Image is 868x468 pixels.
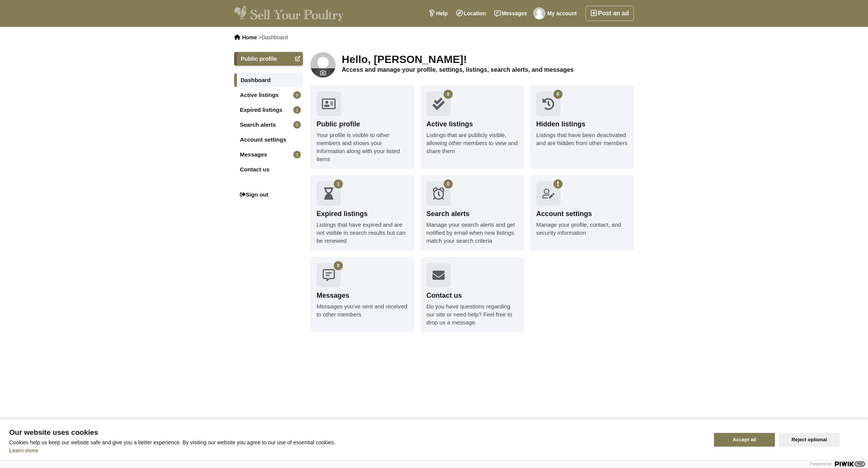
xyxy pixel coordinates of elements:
[317,291,408,300] div: Messages
[420,175,524,251] a: 0 Search alerts Manage your search alerts and get notified by email when new listings match your ...
[810,462,832,466] span: Powered by
[234,118,303,132] a: Search alerts0
[334,261,343,270] span: 0
[533,7,545,19] img: Masroor
[426,221,518,245] div: Manage your search alerts and get notified by email when new listings match your search criteria
[310,257,414,332] a: 0 Messages Messages you've sent and received to other members
[536,131,628,147] div: Listings that have been deactivated and are hidden from other members
[342,53,634,66] h1: Hello, [PERSON_NAME]!
[536,209,628,219] div: Account settings
[293,91,301,99] span: 0
[536,221,628,237] div: Manage your profile, contact, and security information
[234,52,303,66] a: Public profile
[714,433,775,447] button: Accept all
[310,175,414,251] a: 1 Expired listings Listings that have expired and are not visible in search results but can be re...
[426,131,518,155] div: Listings that are publicly visible, allowing other members to view and share them
[234,103,303,117] a: Expired listings1
[310,86,414,169] a: Public profile Your profile is visible to other members and shows your information along with you...
[490,6,531,21] a: Messages
[530,86,634,169] a: 0 Hidden listings Listings that have been deactivated and are hidden from other members
[342,66,634,73] h2: Access and manage your profile, settings, listings, search alerts, and messages
[317,221,408,245] div: Listings that have expired and are not visible in search results but can be renewed
[531,6,581,21] a: My account
[317,302,408,318] div: Messages you've sent and received to other members
[317,119,408,129] div: Public profile
[334,179,343,189] span: 1
[536,119,628,129] div: Hidden listings
[293,106,301,114] span: 1
[262,34,288,40] span: Dashboard
[426,209,518,219] div: Search alerts
[234,163,303,176] a: Contact us
[452,6,490,21] a: Location
[420,257,524,332] a: Contact us Do you have questions regarding our site or need help? Feel free to drop us a message.
[234,133,303,147] a: Account settings
[553,90,563,99] span: 0
[242,34,257,40] a: Home
[424,6,452,21] a: Help
[234,6,344,21] img: Sell Your Poultry
[779,433,840,447] button: Reject optional
[293,121,301,129] span: 0
[420,86,524,169] a: 0 Active listings Listings that are publicly visible, allowing other members to view and share them
[530,175,634,251] a: Account settings Manage your profile, contact, and security information
[259,34,288,40] li: >
[426,291,518,300] div: Contact us
[9,429,705,436] span: Our website uses cookies
[444,90,453,99] span: 0
[293,151,301,158] span: 0
[317,209,408,219] div: Expired listings
[585,6,634,21] a: Post an ad
[310,52,336,77] img: Masroor
[426,302,518,326] div: Do you have questions regarding our site or need help? Feel free to drop us a message.
[234,188,303,202] a: Sign out
[444,179,453,189] span: 0
[234,148,303,161] a: Messages0
[317,131,408,163] div: Your profile is visible to other members and shows your information along with your listed items
[9,439,705,445] p: Cookies help us keep our website safe and give you a better experience. By visiting our website y...
[234,73,303,87] a: Dashboard
[9,447,38,453] a: Learn more
[234,88,303,102] a: Active listings0
[426,119,518,129] div: Active listings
